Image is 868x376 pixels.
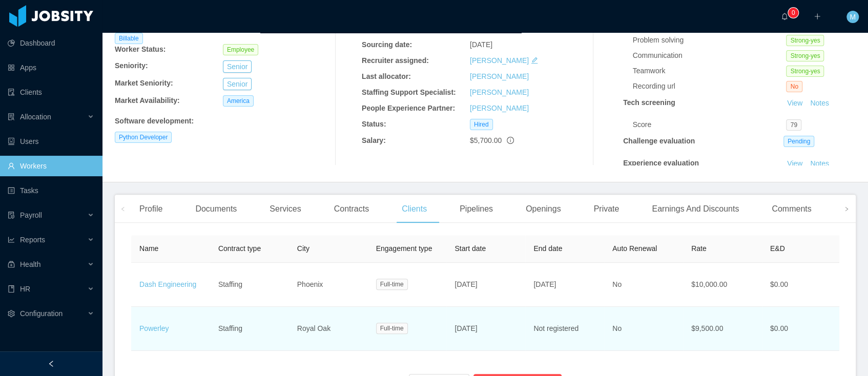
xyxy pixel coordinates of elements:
td: No [604,263,683,307]
button: Notes [806,97,833,110]
span: [DATE] [454,280,477,288]
div: Score [632,119,786,130]
a: [PERSON_NAME] [470,88,529,96]
div: Profile [131,195,171,223]
span: No [786,81,802,92]
div: Comments [763,195,819,223]
div: Earnings And Discounts [644,195,747,223]
b: Status: [362,120,386,128]
span: Employee [223,44,258,55]
a: [PERSON_NAME] [470,72,529,80]
a: Powerley [139,324,169,332]
span: info-circle [507,137,514,144]
a: View [783,159,806,168]
span: End date [533,244,562,253]
i: icon: file-protect [8,212,15,219]
span: Contract type [218,244,261,253]
span: 79 [786,119,801,131]
a: icon: robotUsers [8,131,94,152]
span: Full-time [376,323,408,334]
div: Communication [632,50,786,61]
button: Notes [806,158,833,170]
a: icon: pie-chartDashboard [8,33,94,53]
b: Recruiter assigned: [362,56,429,65]
span: Health [20,260,40,268]
div: Services [261,195,309,223]
span: $5,700.00 [470,136,502,144]
span: Reports [20,236,45,244]
span: City [297,244,309,253]
span: Staffing [218,280,242,288]
td: Royal Oak [289,307,368,351]
div: Openings [518,195,569,223]
span: M [850,11,856,23]
td: $9,500.00 [683,307,762,351]
button: Senior [223,60,252,73]
span: Strong-yes [786,50,824,61]
span: [DATE] [454,324,477,332]
span: E&D [770,244,785,253]
i: icon: line-chart [8,236,15,243]
div: Pipelines [451,195,501,223]
span: Allocation [20,113,51,121]
span: HR [20,285,30,293]
span: Full-time [376,279,408,290]
span: America [223,95,254,107]
i: icon: medicine-box [8,261,15,268]
span: Strong-yes [786,66,824,77]
i: icon: edit [531,57,538,64]
strong: Tech screening [623,98,675,107]
i: icon: left [120,206,126,212]
td: Phoenix [289,263,368,307]
i: icon: book [8,285,15,293]
b: People Experience Partner: [362,104,455,112]
td: No [604,307,683,351]
a: icon: auditClients [8,82,94,102]
span: Not registered [533,324,578,332]
span: Python Developer [115,132,172,143]
strong: Experience evaluation [623,159,699,167]
i: icon: solution [8,113,15,120]
td: $10,000.00 [683,263,762,307]
a: Dash Engineering [139,280,196,288]
b: Market Seniority: [115,79,173,87]
span: [DATE] [470,40,492,49]
i: icon: setting [8,310,15,317]
b: Sourcing date: [362,40,412,49]
div: Documents [187,195,245,223]
span: Billable [115,33,143,44]
span: Pending [783,136,814,147]
a: View [783,99,806,107]
sup: 0 [788,8,798,18]
a: [PERSON_NAME] [470,56,529,65]
b: Worker Status: [115,45,166,53]
span: Payroll [20,211,42,219]
a: icon: appstoreApps [8,57,94,78]
strong: Challenge evaluation [623,137,695,145]
div: Teamwork [632,66,786,76]
div: Recording url [632,81,786,92]
span: Rate [691,244,707,253]
span: Configuration [20,309,63,318]
b: Last allocator: [362,72,411,80]
div: Clients [394,195,435,223]
div: Problem solving [632,35,786,46]
span: Strong-yes [786,35,824,46]
i: icon: right [844,206,849,212]
b: Seniority: [115,61,148,70]
b: Software development : [115,117,194,125]
span: Start date [454,244,486,253]
span: Auto Renewal [612,244,657,253]
span: Engagement type [376,244,432,253]
button: Senior [223,78,252,90]
b: Market Availability: [115,96,180,105]
i: icon: bell [781,13,788,20]
span: $0.00 [770,280,788,288]
span: Name [139,244,158,253]
div: Contracts [326,195,377,223]
span: [DATE] [533,280,556,288]
b: Staffing Support Specialist: [362,88,456,96]
b: Salary: [362,136,386,144]
span: Hired [470,119,493,130]
i: icon: plus [814,13,821,20]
